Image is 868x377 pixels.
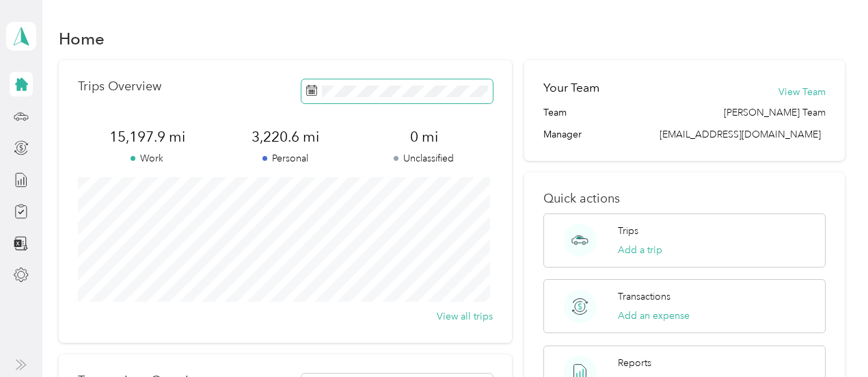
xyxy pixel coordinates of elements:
[778,85,826,99] button: View Team
[437,309,493,324] button: View all trips
[791,300,868,377] iframe: Everlance-gr Chat Button Frame
[355,127,493,146] span: 0 mi
[355,151,493,166] p: Unclassified
[543,105,567,120] span: Team
[724,105,826,120] span: [PERSON_NAME] Team
[618,224,638,238] p: Trips
[660,129,821,140] span: [EMAIL_ADDRESS][DOMAIN_NAME]
[618,289,670,304] p: Transactions
[543,127,582,142] span: Manager
[78,127,216,146] span: 15,197.9 mi
[618,309,690,323] button: Add an expense
[618,356,651,370] p: Reports
[78,79,161,94] p: Trips Overview
[217,151,355,166] p: Personal
[59,31,105,46] h1: Home
[543,79,599,96] h2: Your Team
[543,192,826,206] p: Quick actions
[618,243,662,257] button: Add a trip
[217,127,355,146] span: 3,220.6 mi
[78,151,216,166] p: Work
